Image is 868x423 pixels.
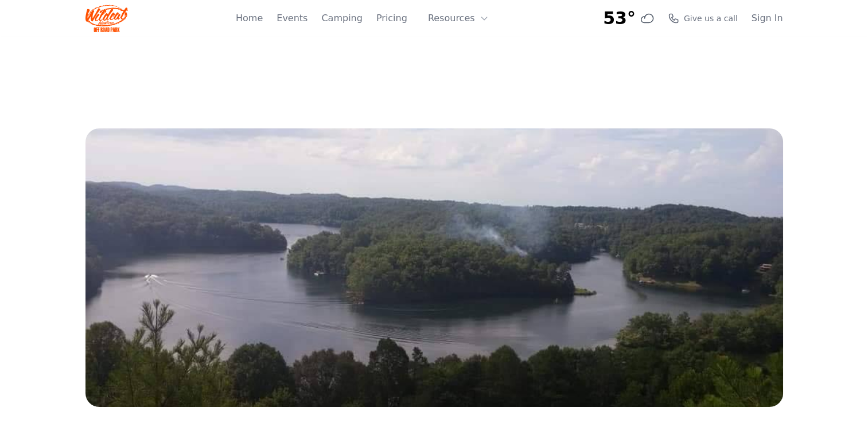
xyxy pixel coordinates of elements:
button: Resources [421,7,496,30]
a: Home [236,11,263,25]
span: 53° [603,8,636,29]
a: Camping [321,11,362,25]
a: Give us a call [668,13,738,24]
a: Events [277,11,308,25]
img: Wildcat Logo [85,5,129,32]
span: Give us a call [684,13,738,24]
a: Pricing [376,11,407,25]
a: Sign In [752,11,783,25]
